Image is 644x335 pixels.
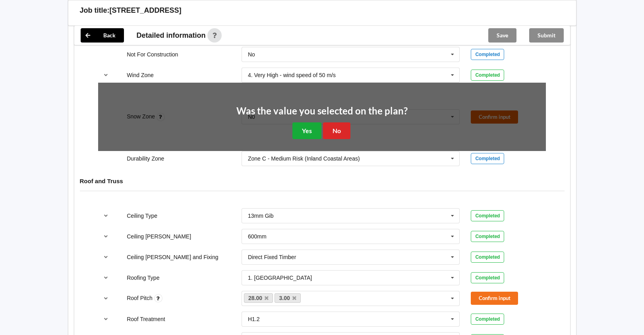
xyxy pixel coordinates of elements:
label: Ceiling Type [127,213,157,219]
h2: Was the value you selected on the plan? [236,105,408,117]
div: 13mm Gib [248,213,274,219]
label: Wind Zone [127,72,154,78]
button: reference-toggle [98,229,114,244]
div: Completed [471,252,504,263]
button: Confirm input [471,292,518,305]
button: reference-toggle [98,250,114,264]
h3: Job title: [80,6,110,15]
div: Completed [471,210,504,221]
a: 28.00 [244,293,273,303]
div: Direct Fixed Timber [248,254,296,260]
button: reference-toggle [98,312,114,326]
button: reference-toggle [98,68,114,82]
div: No [248,52,255,57]
div: Completed [471,153,504,164]
label: Roof Treatment [127,316,165,322]
span: Detailed information [137,32,206,39]
h3: [STREET_ADDRESS] [110,6,182,15]
label: Ceiling [PERSON_NAME] [127,233,191,240]
div: Completed [471,49,504,60]
div: Completed [471,70,504,81]
div: Completed [471,231,504,242]
label: Durability Zone [127,155,164,162]
button: Yes [292,122,321,139]
label: Roof Pitch [127,295,154,301]
label: Roofing Type [127,275,159,281]
button: Back [81,28,124,43]
div: H1.2 [248,316,260,322]
button: No [323,122,350,139]
div: 600mm [248,234,267,239]
button: reference-toggle [98,271,114,285]
div: Completed [471,272,504,283]
div: Zone C - Medium Risk (Inland Coastal Areas) [248,156,360,161]
label: Ceiling [PERSON_NAME] and Fixing [127,254,218,260]
a: 3.00 [275,293,301,303]
button: reference-toggle [98,209,114,223]
label: Not For Construction [127,51,178,58]
div: Completed [471,314,504,325]
div: 1. [GEOGRAPHIC_DATA] [248,275,312,281]
h4: Roof and Truss [80,177,565,185]
div: 4. Very High - wind speed of 50 m/s [248,72,336,78]
button: reference-toggle [98,291,114,306]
